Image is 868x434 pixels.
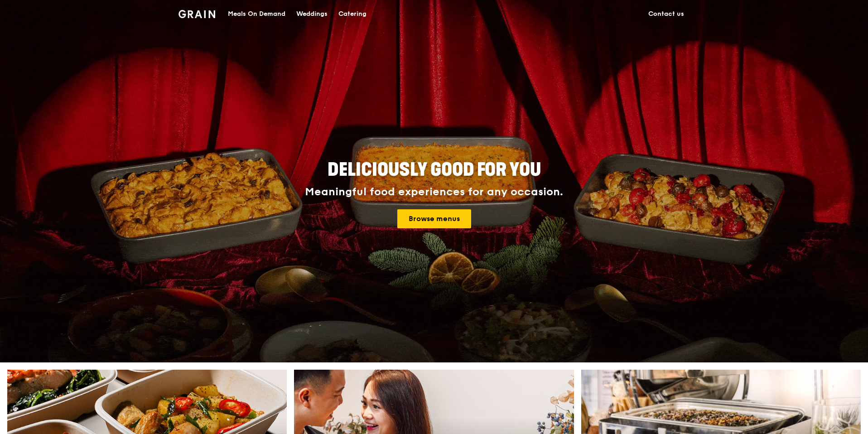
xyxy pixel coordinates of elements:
img: Grain [178,10,215,18]
a: Catering [333,0,372,28]
div: Weddings [296,0,328,28]
div: Meaningful food experiences for any occasion. [271,186,597,198]
div: Meals On Demand [228,0,285,28]
div: Catering [338,0,366,28]
a: Browse menus [397,209,471,228]
a: Contact us [643,0,690,28]
a: Weddings [291,0,333,28]
span: Deliciously good for you [328,159,541,181]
